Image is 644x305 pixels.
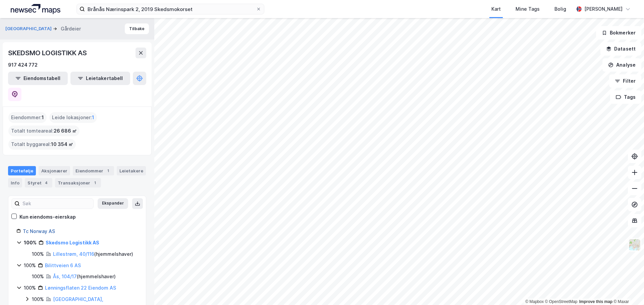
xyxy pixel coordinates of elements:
div: 100% [32,273,44,281]
button: Analyse [602,58,641,72]
div: Leide lokasjoner : [49,112,97,123]
div: 100% [32,250,44,258]
div: Leietakere [117,166,146,175]
div: Mine Tags [516,5,540,13]
button: [GEOGRAPHIC_DATA] [5,25,53,32]
span: 10 354 ㎡ [51,140,73,148]
div: 917 424 772 [8,61,38,69]
div: Styret [25,178,52,187]
iframe: Chat Widget [610,273,644,305]
div: 100% [32,295,44,303]
a: Skedsmo Logistikk AS [46,240,99,245]
div: Kontrollprogram for chat [610,273,644,305]
div: Kun eiendoms-eierskap [19,213,76,221]
div: Kart [491,5,501,13]
button: Bokmerker [596,26,641,40]
button: Tags [610,90,641,104]
button: Eiendomstabell [8,72,68,85]
button: Filter [609,74,641,88]
div: 1 [92,179,98,186]
div: Totalt tomteareal : [8,126,79,136]
div: Aksjonærer [39,166,70,175]
div: ( hjemmelshaver ) [53,250,133,258]
img: Z [628,238,641,251]
div: ( hjemmelshaver ) [53,273,116,281]
div: Totalt byggareal : [8,139,76,150]
div: 100% [24,284,36,292]
div: 100% [24,261,36,270]
img: logo.a4113a55bc3d86da70a041830d287a7e.svg [11,4,60,14]
span: 1 [42,113,44,122]
div: 4 [43,179,50,186]
div: 1 [105,167,111,174]
a: Tc Norway AS [23,228,55,234]
button: Tilbake [125,23,149,34]
div: SKEDSMO LOGISTIKK AS [8,48,88,58]
div: Eiendommer [73,166,114,175]
input: Søk på adresse, matrikkel, gårdeiere, leietakere eller personer [85,4,256,14]
div: 100% [24,239,37,247]
div: [PERSON_NAME] [584,5,623,13]
span: 1 [92,113,94,122]
div: Info [8,178,22,187]
a: Mapbox [525,299,544,304]
div: Eiendommer : [8,112,47,123]
div: Gårdeier [61,25,81,33]
a: Ås, 104/17 [53,274,77,279]
a: Bilittveien 6 AS [45,262,81,268]
div: Portefølje [8,166,36,175]
div: Bolig [554,5,566,13]
a: OpenStreetMap [545,299,578,304]
button: Leietakertabell [70,72,130,85]
button: Ekspander [98,198,128,209]
input: Søk [20,199,93,209]
a: Lønningsflaten 22 Eiendom AS [45,285,116,291]
span: 26 686 ㎡ [54,127,77,135]
a: Improve this map [579,299,612,304]
div: Transaksjoner [55,178,101,187]
button: Datasett [600,42,641,56]
a: Lillestrøm, 40/116 [53,251,94,257]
